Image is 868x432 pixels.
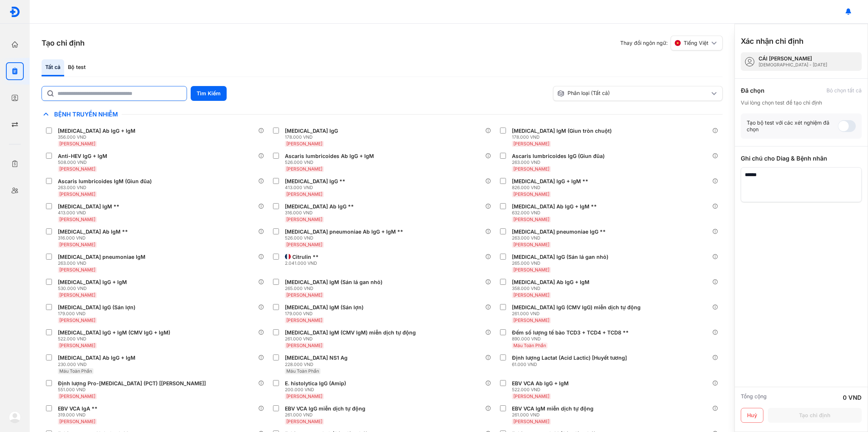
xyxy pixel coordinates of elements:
[741,393,767,402] div: Tổng cộng
[513,393,549,399] span: [PERSON_NAME]
[512,380,569,387] div: EBV VCA Ab IgG + IgM
[286,317,322,323] span: [PERSON_NAME]
[58,134,138,140] div: 356.000 VND
[286,141,322,146] span: [PERSON_NAME]
[513,242,549,247] span: [PERSON_NAME]
[513,166,549,172] span: [PERSON_NAME]
[557,90,710,97] div: Phân loại (Tất cả)
[512,153,605,159] div: Ascaris lumbricoides IgG (Giun đũa)
[285,311,366,317] div: 179.000 VND
[512,311,644,317] div: 261.000 VND
[512,128,612,134] div: [MEDICAL_DATA] IgM (Giun tròn chuột)
[59,191,95,197] span: [PERSON_NAME]
[285,354,348,361] div: [MEDICAL_DATA] NS1 Ag
[58,254,145,260] div: [MEDICAL_DATA] pneumoniae IgM
[285,336,419,342] div: 261.000 VND
[512,203,597,210] div: [MEDICAL_DATA] Ab IgG + IgM **
[285,362,351,367] div: 228.000 VND
[58,185,155,191] div: 263.000 VND
[58,412,101,418] div: 319.000 VND
[512,279,589,286] div: [MEDICAL_DATA] Ab IgG + IgM
[285,159,377,165] div: 526.000 VND
[285,286,385,291] div: 265.000 VND
[59,419,95,424] span: [PERSON_NAME]
[512,178,588,185] div: [MEDICAL_DATA] IgG + IgM **
[285,260,322,266] div: 2.041.000 VND
[58,387,209,393] div: 551.000 VND
[292,254,319,260] div: Citrulin **
[59,393,95,399] span: [PERSON_NAME]
[512,304,641,311] div: [MEDICAL_DATA] IgG (CMV IgG) miễn dịch tự động
[620,36,723,50] div: Thay đổi ngôn ngữ:
[59,242,95,247] span: [PERSON_NAME]
[512,235,609,241] div: 263.000 VND
[513,217,549,222] span: [PERSON_NAME]
[512,159,608,165] div: 263.000 VND
[285,203,354,210] div: [MEDICAL_DATA] Ab IgG **
[759,55,827,62] div: CÁI [PERSON_NAME]
[513,317,549,323] span: [PERSON_NAME]
[512,412,596,418] div: 261.000 VND
[286,343,322,348] span: [PERSON_NAME]
[285,387,349,393] div: 200.000 VND
[741,154,862,163] div: Ghi chú cho Diag & Bệnh nhân
[513,419,549,424] span: [PERSON_NAME]
[286,368,319,374] span: Máu Toàn Phần
[59,141,95,146] span: [PERSON_NAME]
[285,380,346,387] div: E. histolytica IgG (Amip)
[59,317,95,323] span: [PERSON_NAME]
[285,304,364,311] div: [MEDICAL_DATA] IgM (Sán lợn)
[285,329,416,336] div: [MEDICAL_DATA] IgM (CMV IgM) miễn dịch tự động
[64,59,89,76] div: Bộ test
[59,166,95,172] span: [PERSON_NAME]
[285,412,368,418] div: 261.000 VND
[512,134,615,140] div: 178.000 VND
[58,304,135,311] div: [MEDICAL_DATA] IgG (Sán lợn)
[512,254,608,260] div: [MEDICAL_DATA] IgG (Sán lá gan nhỏ)
[58,153,107,159] div: Anti-HEV IgG + IgM
[512,362,630,367] div: 61.000 VND
[58,405,98,412] div: EBV VCA IgA **
[58,362,138,367] div: 230.000 VND
[59,368,92,374] span: Máu Toàn Phần
[285,128,338,134] div: [MEDICAL_DATA] IgG
[58,286,130,291] div: 530.000 VND
[512,354,627,361] div: Định lượng Lactat (Acid Lactic) [Huyết tương]
[42,38,85,48] h3: Tạo chỉ định
[58,336,173,342] div: 522.000 VND
[286,419,322,424] span: [PERSON_NAME]
[58,128,135,134] div: [MEDICAL_DATA] Ab IgG + IgM
[59,267,95,273] span: [PERSON_NAME]
[58,159,110,165] div: 508.000 VND
[58,380,206,387] div: Định lượng Pro-[MEDICAL_DATA] (PCT) [[PERSON_NAME]]
[741,408,763,423] button: Huỷ
[747,119,838,133] div: Tạo bộ test với các xét nghiệm đã chọn
[286,393,322,399] span: [PERSON_NAME]
[513,292,549,298] span: [PERSON_NAME]
[285,405,365,412] div: EBV VCA IgG miễn dịch tự động
[741,99,862,106] div: Vui lòng chọn test để tạo chỉ định
[50,111,122,118] span: Bệnh Truyền Nhiễm
[768,408,862,423] button: Tạo chỉ định
[59,217,95,222] span: [PERSON_NAME]
[512,405,594,412] div: EBV VCA IgM miễn dịch tự động
[58,279,127,286] div: [MEDICAL_DATA] IgG + IgM
[58,260,148,266] div: 263.000 VND
[59,292,95,298] span: [PERSON_NAME]
[59,343,95,348] span: [PERSON_NAME]
[58,329,170,336] div: [MEDICAL_DATA] IgG + IgM (CMV IgG + IgM)
[285,134,341,140] div: 178.000 VND
[741,86,765,95] div: Đã chọn
[286,242,322,247] span: [PERSON_NAME]
[826,87,862,94] div: Bỏ chọn tất cả
[512,387,572,393] div: 522.000 VND
[512,210,600,216] div: 632.000 VND
[9,6,20,17] img: logo
[286,191,322,197] span: [PERSON_NAME]
[285,279,382,286] div: [MEDICAL_DATA] IgM (Sán lá gan nhỏ)
[285,228,403,235] div: [MEDICAL_DATA] pneumoniae Ab IgG + IgM **
[42,59,64,76] div: Tất cả
[286,292,322,298] span: [PERSON_NAME]
[512,185,591,191] div: 826.000 VND
[285,185,348,191] div: 413.000 VND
